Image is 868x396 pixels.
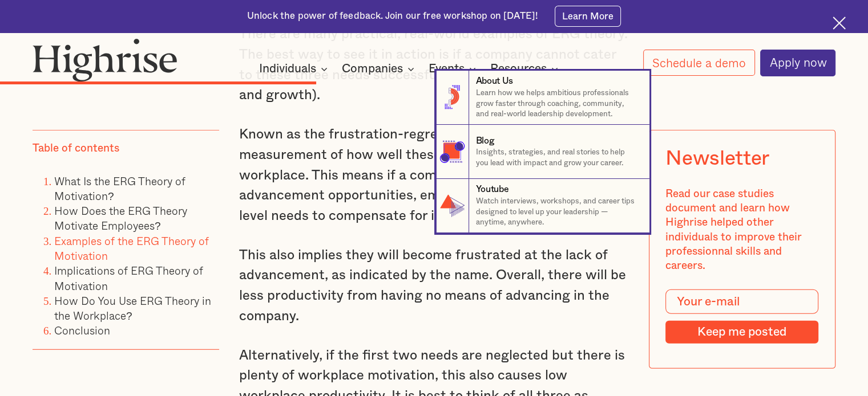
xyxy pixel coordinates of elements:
[436,71,649,125] a: About UsLearn how we helps ambitious professionals grow faster through coaching, community, and r...
[490,62,562,76] div: Resources
[476,183,509,196] div: Youtube
[476,88,639,120] p: Learn how we helps ambitious professionals grow faster through coaching, community, and real-worl...
[239,246,629,327] p: This also implies they will become frustrated at the lack of advancement, as indicated by the nam...
[555,6,621,26] a: Learn More
[476,147,639,168] p: Insights, strategies, and real stories to help you lead with impact and grow your career.
[666,320,819,343] input: Keep me posted
[476,134,495,148] div: Blog
[643,50,755,76] a: Schedule a demo
[54,322,110,338] a: Conclusion
[833,17,846,30] img: Cross icon
[342,62,418,76] div: Companies
[666,289,819,314] input: Your e-mail
[54,232,209,263] a: Examples of the ERG Theory of Motivation
[436,179,649,233] a: YoutubeWatch interviews, workshops, and career tips designed to level up your leadership — anytim...
[436,125,649,179] a: BlogInsights, strategies, and real stories to help you lead with impact and grow your career.
[54,262,203,293] a: Implications of ERG Theory of Motivation
[33,38,177,82] img: Highrise logo
[247,10,538,23] div: Unlock the power of feedback. Join our free workshop on [DATE]!
[666,289,819,344] form: Modal Form
[259,62,316,76] div: Individuals
[760,50,835,76] a: Apply now
[490,62,547,76] div: Resources
[54,292,211,324] a: How Do You Use ERG Theory in the Workplace?
[259,62,331,76] div: Individuals
[476,196,639,228] p: Watch interviews, workshops, and career tips designed to level up your leadership — anytime, anyw...
[429,62,465,76] div: Events
[342,62,403,76] div: Companies
[429,62,479,76] div: Events
[476,75,513,88] div: About Us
